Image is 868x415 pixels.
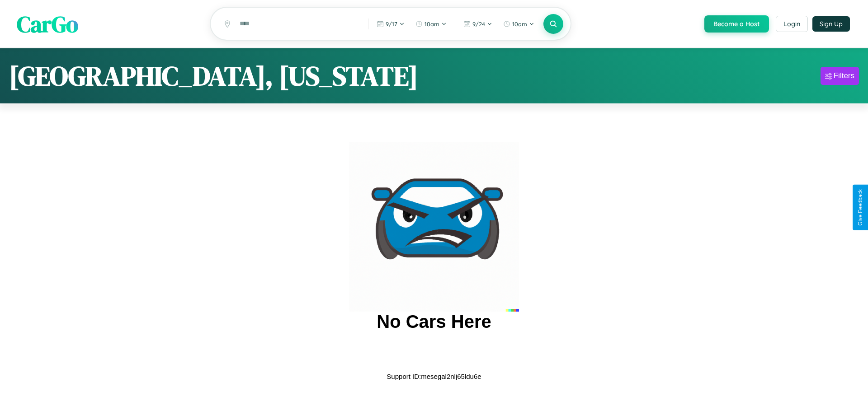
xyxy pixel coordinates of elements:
button: Sign Up [812,16,850,32]
span: 10am [512,20,527,28]
h2: No Cars Here [377,312,491,332]
span: CarGo [17,8,78,39]
button: 9/24 [459,17,497,31]
div: Give Feedback [857,189,863,226]
button: 10am [499,17,539,31]
button: Become a Host [704,15,769,33]
img: car [349,142,519,312]
button: 10am [411,17,451,31]
div: Filters [834,71,854,80]
h1: [GEOGRAPHIC_DATA], [US_STATE] [9,57,418,94]
p: Support ID: mesegal2nlj65ldu6e [387,370,481,382]
span: 9 / 24 [472,20,485,28]
button: Login [776,16,808,32]
button: Filters [821,67,859,85]
span: 10am [425,20,439,28]
span: 9 / 17 [386,20,397,28]
button: 9/17 [372,17,409,31]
